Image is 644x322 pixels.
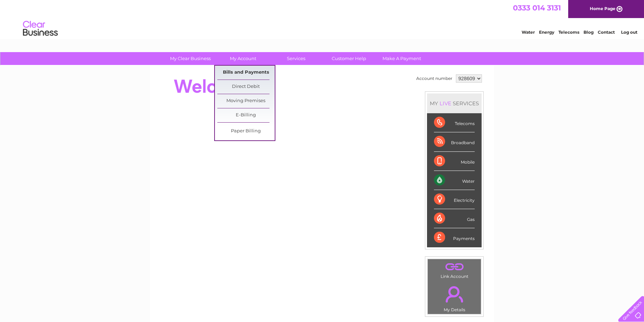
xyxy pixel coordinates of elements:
[217,124,275,138] a: Paper Billing
[522,30,535,35] a: Water
[215,52,272,65] a: My Account
[434,113,475,132] div: Telecoms
[621,30,637,35] a: Log out
[162,52,219,65] a: My Clear Business
[427,280,481,314] td: My Details
[434,209,475,228] div: Gas
[267,52,325,65] a: Services
[320,52,378,65] a: Customer Help
[427,259,481,281] td: Link Account
[434,228,475,247] div: Payments
[217,66,275,80] a: Bills and Payments
[158,4,487,34] div: Clear Business is a trading name of Verastar Limited (registered in [GEOGRAPHIC_DATA] No. 3667643...
[217,94,275,108] a: Moving Premises
[583,30,594,35] a: Blog
[434,152,475,171] div: Mobile
[438,100,453,107] div: LIVE
[429,261,479,273] a: .
[427,93,482,113] div: MY SERVICES
[539,30,554,35] a: Energy
[429,282,479,306] a: .
[414,73,454,84] td: Account number
[373,52,430,65] a: Make A Payment
[513,3,561,12] a: 0333 014 3131
[23,18,58,39] img: logo.png
[434,132,475,151] div: Broadband
[598,30,615,35] a: Contact
[558,30,579,35] a: Telecoms
[217,108,275,122] a: E-Billing
[434,190,475,209] div: Electricity
[434,171,475,190] div: Water
[217,80,275,94] a: Direct Debit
